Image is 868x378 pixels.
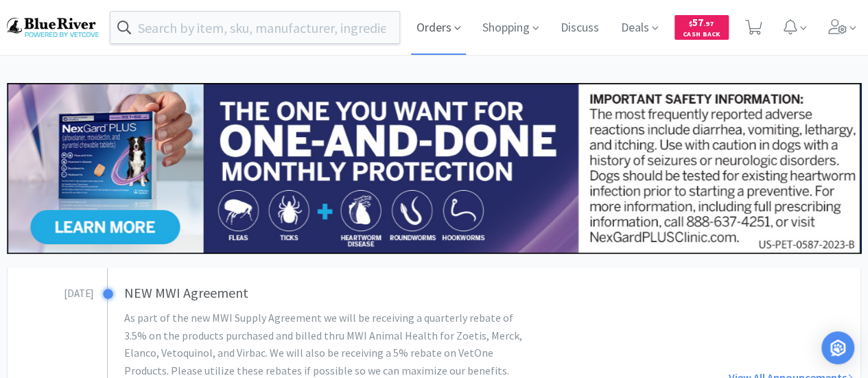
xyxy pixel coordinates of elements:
[689,19,692,28] span: $
[124,282,576,304] h3: NEW MWI Agreement
[703,19,714,28] span: . 97
[821,331,854,364] div: Open Intercom Messenger
[675,9,729,46] a: $57.97Cash Back
[7,18,99,36] img: b17b0d86f29542b49a2f66beb9ff811a.png
[555,22,605,34] a: Discuss
[683,31,720,40] span: Cash Back
[689,16,714,29] span: 57
[110,12,399,43] input: Search by item, sku, manufacturer, ingredient, size...
[8,282,93,302] h3: [DATE]
[7,83,861,254] img: 24562ba5414042f391a945fa418716b7_350.jpg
